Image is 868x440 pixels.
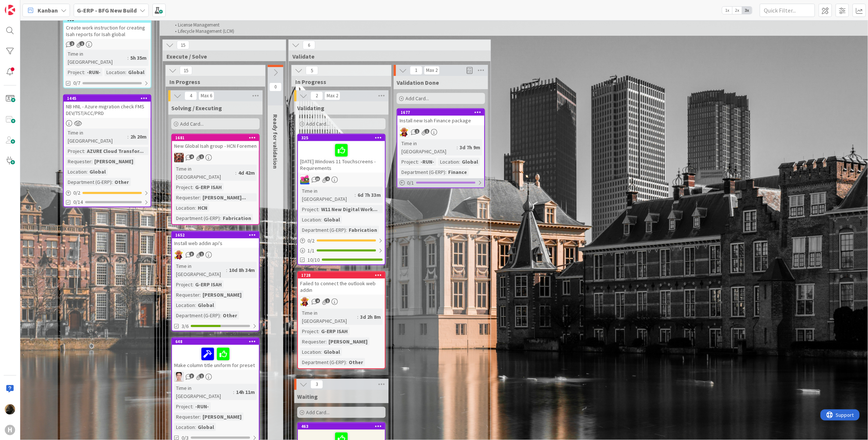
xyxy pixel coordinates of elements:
[192,402,193,411] span: :
[189,252,194,256] span: 3
[356,191,383,199] div: 6d 7h 33m
[73,198,83,206] span: 0/14
[401,110,484,115] div: 1677
[5,5,15,15] img: Visit kanbanzone.com
[269,83,282,91] span: 0
[15,1,34,10] span: Support
[419,158,436,166] div: -RUN-
[298,272,385,279] div: 1728
[126,68,146,76] div: Global
[298,175,385,185] div: JK
[175,233,259,238] div: 1652
[88,168,108,176] div: Global
[64,102,151,118] div: NB HNL - Azure migration check FMS DEV/TST/ACC/PRD
[92,157,135,165] div: [PERSON_NAME]
[236,169,257,177] div: 4d 42m
[325,298,330,303] span: 1
[80,41,84,46] span: 1
[174,153,184,163] img: JK
[64,23,151,39] div: Create work instruction for creating Isah reports for Isah global
[174,204,195,212] div: Location
[300,226,346,234] div: Department (G-ERP)
[297,271,386,369] a: 1728Failed to connect the outlook web addinLCTime in [GEOGRAPHIC_DATA]:3d 2h 8mProject:G-ERP ISAH...
[66,68,84,76] div: Project
[297,393,318,400] span: Waiting
[355,191,356,199] span: :
[300,309,357,325] div: Time in [GEOGRAPHIC_DATA]
[300,348,321,356] div: Location
[85,147,145,155] div: AZURE Cloud Transfor...
[174,372,184,382] img: ll
[301,135,385,140] div: 325
[200,291,201,299] span: :
[460,158,480,166] div: Global
[306,121,330,127] span: Add Card...
[84,147,85,155] span: :
[5,404,15,415] img: ND
[298,141,385,173] div: [DATE] Windows 11 Touchscreens - Requirements
[315,298,320,303] span: 4
[193,402,211,411] div: -RUN-
[125,68,126,76] span: :
[297,134,386,265] a: 325[DATE] Windows 11 Touchscreens - RequirementsJKTime in [GEOGRAPHIC_DATA]:6d 7h 33mProject:W11 ...
[200,193,201,202] span: :
[38,6,58,15] span: Kanban
[66,178,112,186] div: Department (G-ERP)
[397,178,484,188] div: 0/1
[172,153,259,163] div: JK
[172,135,259,141] div: 1681
[177,41,189,49] span: 15
[73,189,80,197] span: 0 / 2
[196,423,216,431] div: Global
[298,246,385,255] div: 1/1
[235,169,236,177] span: :
[300,327,318,335] div: Project
[221,214,253,222] div: Fabrication
[405,95,429,102] span: Add Card...
[318,205,319,213] span: :
[192,280,193,289] span: :
[220,311,221,319] span: :
[66,168,87,176] div: Location
[180,121,204,127] span: Add Card...
[298,236,385,245] div: 0/2
[174,384,233,400] div: Time in [GEOGRAPHIC_DATA]
[297,104,324,112] span: Validating
[174,183,192,191] div: Project
[201,291,243,299] div: [PERSON_NAME]
[199,252,204,256] span: 1
[64,188,151,198] div: 0/2
[397,109,484,116] div: 1677
[410,66,422,75] span: 1
[445,168,446,176] span: :
[397,128,484,137] div: LC
[322,348,342,356] div: Global
[306,66,318,75] span: 5
[315,177,320,181] span: 23
[174,165,235,181] div: Time in [GEOGRAPHIC_DATA]
[84,68,85,76] span: :
[172,232,259,248] div: 1652Install web addin api's
[174,402,192,411] div: Project
[221,311,239,319] div: Other
[400,139,457,156] div: Time in [GEOGRAPHIC_DATA]
[174,311,220,319] div: Department (G-ERP)
[70,41,74,46] span: 2
[397,116,484,125] div: Install new Isah Finance package
[303,41,315,49] span: 6
[195,301,196,309] span: :
[113,178,131,186] div: Other
[400,158,418,166] div: Project
[308,256,320,264] span: 10/10
[226,266,227,274] span: :
[67,96,151,101] div: 1445
[457,143,458,151] span: :
[760,4,815,17] input: Quick Filter...
[182,322,189,330] span: 3/6
[220,214,221,222] span: :
[193,280,224,289] div: G-ERP ISAH
[425,129,429,134] span: 1
[415,129,419,134] span: 1
[321,348,322,356] span: :
[127,133,129,141] span: :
